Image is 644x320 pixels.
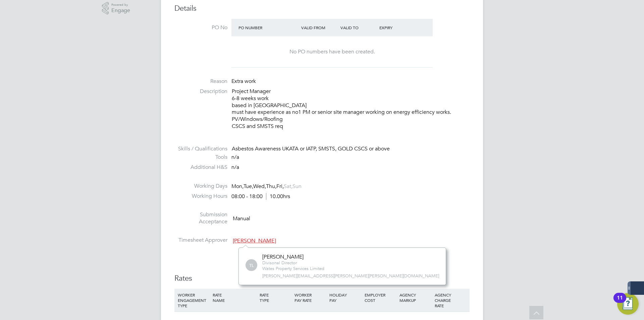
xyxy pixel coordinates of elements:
span: Powered by [111,2,130,8]
div: Asbestos Awareness UKATA or IATP, SMSTS, GOLD CSCS or above [232,145,470,152]
span: Extra work [231,78,256,85]
div: Valid To [339,21,378,34]
span: Sat, [284,183,292,190]
span: Manual [233,215,250,222]
span: TL [246,260,257,271]
label: Working Hours [174,193,227,200]
span: Wed, [253,183,266,190]
span: [PERSON_NAME][EMAIL_ADDRESS][PERSON_NAME][PERSON_NAME][DOMAIN_NAME] [262,273,439,279]
div: AGENCY CHARGE RATE [433,289,468,312]
div: WORKER PAY RATE [293,289,328,306]
div: Valid From [300,21,339,34]
span: Thu, [266,183,276,190]
span: Wates Property Services Limited [262,266,324,272]
div: WORKER ENGAGEMENT TYPE [176,289,211,312]
label: Description [174,88,227,95]
div: PO Number [237,21,300,34]
span: 10.00hrs [266,193,290,200]
div: EMPLOYER COST [363,289,398,306]
span: Mon, [231,183,244,190]
div: RATE NAME [211,289,258,306]
span: Divisonal Director [262,260,324,266]
div: No PO numbers have been created. [238,48,426,55]
label: Timesheet Approver [174,237,227,244]
span: Fri, [276,183,284,190]
a: Powered byEngage [102,2,130,15]
label: Additional H&S [174,164,227,171]
div: 08:00 - 18:00 [231,193,290,200]
label: PO No [174,24,227,31]
div: AGENCY MARKUP [398,289,433,306]
div: Expiry [378,21,417,34]
span: [PERSON_NAME] [233,237,276,244]
span: n/a [231,164,239,171]
div: 11 [617,298,623,307]
button: Open Resource Center, 11 new notifications [617,293,639,315]
label: Reason [174,78,227,85]
h3: Rates [174,274,470,283]
div: HOLIDAY PAY [328,289,363,306]
h3: Details [174,4,470,13]
label: Skills / Qualifications [174,145,227,152]
span: Engage [111,8,130,13]
label: Tools [174,154,227,161]
div: [PERSON_NAME] [262,254,324,261]
span: n/a [231,154,239,161]
label: Submission Acceptance [174,211,227,225]
span: Sun [292,183,302,190]
div: RATE TYPE [258,289,293,306]
p: Project Manager 6-8 weeks work based in [GEOGRAPHIC_DATA] must have experience as no1 PM or senio... [232,88,470,130]
label: Working Days [174,183,227,190]
span: Tue, [244,183,253,190]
